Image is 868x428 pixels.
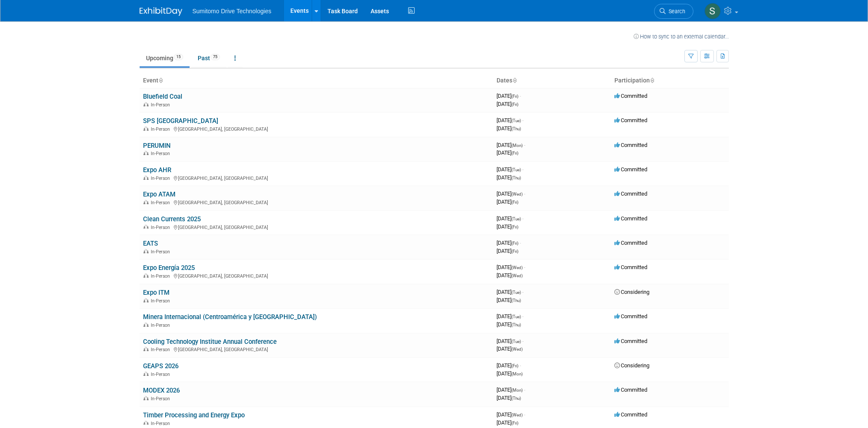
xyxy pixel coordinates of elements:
[151,347,172,352] span: In-Person
[497,166,523,173] span: [DATE]
[497,272,523,278] span: [DATE]
[614,289,649,295] span: Considering
[522,338,523,344] span: -
[511,176,521,180] span: (Thu)
[520,362,521,369] span: -
[143,411,245,419] a: Timber Processing and Energy Expo
[511,217,521,221] span: (Tue)
[143,249,149,253] img: In-Person Event
[511,118,521,123] span: (Tue)
[524,387,525,393] span: -
[497,248,518,254] span: [DATE]
[524,411,525,418] span: -
[497,362,521,369] span: [DATE]
[210,54,220,60] span: 75
[140,50,190,66] a: Upcoming15
[143,102,149,106] img: In-Person Event
[497,411,525,418] span: [DATE]
[151,396,172,402] span: In-Person
[143,191,175,198] a: Expo ATAM
[497,142,525,148] span: [DATE]
[614,411,647,418] span: Committed
[143,125,490,132] div: [GEOGRAPHIC_DATA], [GEOGRAPHIC_DATA]
[497,174,521,181] span: [DATE]
[143,199,490,205] div: [GEOGRAPHIC_DATA], [GEOGRAPHIC_DATA]
[143,142,171,150] a: PERUMIN
[497,321,521,328] span: [DATE]
[140,73,493,88] th: Event
[497,191,525,197] span: [DATE]
[524,191,525,197] span: -
[522,215,523,222] span: -
[611,73,729,88] th: Participation
[143,313,317,321] a: Minera Internacional (Centroamérica y [GEOGRAPHIC_DATA])
[497,125,521,132] span: [DATE]
[143,372,149,376] img: In-Person Event
[497,395,521,401] span: [DATE]
[143,126,149,131] img: In-Person Event
[151,151,172,156] span: In-Person
[511,298,521,303] span: (Thu)
[143,421,149,425] img: In-Person Event
[497,419,518,426] span: [DATE]
[511,314,521,319] span: (Tue)
[497,387,525,393] span: [DATE]
[158,77,163,84] a: Sort by Event Name
[143,273,149,278] img: In-Person Event
[511,388,523,393] span: (Mon)
[654,4,693,19] a: Search
[511,396,521,401] span: (Thu)
[614,166,647,173] span: Committed
[511,322,521,327] span: (Thu)
[511,249,518,254] span: (Fri)
[524,264,525,270] span: -
[704,3,721,19] img: Sharifa Macias
[143,151,149,155] img: In-Person Event
[151,298,172,304] span: In-Person
[493,73,611,88] th: Dates
[520,240,521,246] span: -
[151,421,172,426] span: In-Person
[151,176,172,181] span: In-Person
[497,150,518,156] span: [DATE]
[524,142,525,148] span: -
[511,143,523,148] span: (Mon)
[614,215,647,222] span: Committed
[614,387,647,393] span: Committed
[614,117,647,123] span: Committed
[512,77,517,84] a: Sort by Start Date
[522,117,523,123] span: -
[143,93,182,100] a: Bluefield Coal
[511,421,518,425] span: (Fri)
[511,126,521,131] span: (Thu)
[143,200,149,204] img: In-Person Event
[511,413,523,417] span: (Wed)
[511,167,521,172] span: (Tue)
[511,290,521,295] span: (Tue)
[511,364,518,368] span: (Fri)
[511,241,518,246] span: (Fri)
[614,240,647,246] span: Committed
[143,387,180,394] a: MODEX 2026
[497,223,518,230] span: [DATE]
[614,313,647,320] span: Committed
[497,289,523,295] span: [DATE]
[511,102,518,107] span: (Fri)
[143,338,277,346] a: Cooling Technology Institue Annual Conference
[634,33,729,40] a: How to sync to an external calendar...
[143,272,490,279] div: [GEOGRAPHIC_DATA], [GEOGRAPHIC_DATA]
[511,151,518,155] span: (Fri)
[497,370,523,377] span: [DATE]
[143,289,170,296] a: Expo ITM
[511,192,523,196] span: (Wed)
[143,166,171,174] a: Expo AHR
[151,273,172,279] span: In-Person
[143,264,195,272] a: Expo Energía 2025
[614,338,647,344] span: Committed
[191,50,226,66] a: Past75
[140,7,182,16] img: ExhibitDay
[151,225,172,230] span: In-Person
[522,166,523,173] span: -
[143,346,490,352] div: [GEOGRAPHIC_DATA], [GEOGRAPHIC_DATA]
[522,289,523,295] span: -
